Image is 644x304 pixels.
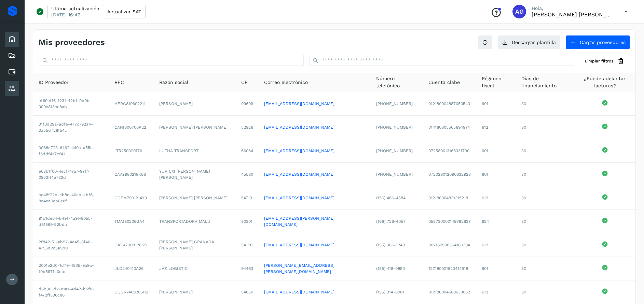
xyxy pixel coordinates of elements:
span: ¿Puede adelantar facturas? [580,75,630,89]
td: 012180004887050543 [423,92,476,116]
span: (156) 466-4584 [376,196,406,200]
button: Limpiar filtros [579,55,630,68]
td: 072580013168331790 [423,139,476,163]
span: [PHONE_NUMBER] [376,148,413,153]
a: [EMAIL_ADDRESS][DOMAIN_NAME] [264,290,334,294]
td: 601 [476,257,516,280]
td: 612 [476,186,516,210]
td: 0068e723-6462-440a-a55e-f6ddf4a7cf41 [33,139,109,163]
td: 601 [476,139,516,163]
td: 30 [516,163,574,186]
td: 30 [516,257,574,280]
td: 002180900564160394 [423,233,476,257]
a: [EMAIL_ADDRESS][DOMAIN_NAME] [264,243,334,247]
span: Razón social [159,79,188,86]
td: ef69ef16-f231-42b1-9b0b-309c813ce8ab [33,92,109,116]
a: [EMAIL_ADDRESS][DOMAIN_NAME] [264,172,334,177]
a: [PERSON_NAME][EMAIL_ADDRESS][PERSON_NAME][DOMAIN_NAME] [264,263,334,274]
a: [EMAIL_ADDRESS][DOMAIN_NAME] [264,101,334,106]
td: 624 [476,210,516,233]
td: CAHI800706K22 [109,116,154,139]
td: LUTHA TRANSPORT [154,139,236,163]
span: Cuenta clabe [428,79,460,86]
td: GAEA7308128K9 [109,233,154,257]
td: [PERSON_NAME] [PERSON_NAME] [154,116,236,139]
span: CP [241,79,248,86]
td: 91b1de64-b491-4a9f-8055-d815694f2bda [33,210,109,233]
td: 31f0d29a-adfe-477c-92a4-3a55d728f54c [33,116,109,139]
button: Cargar proveedores [566,35,630,49]
td: 30 [516,233,574,257]
td: JLO240410A26 [109,257,154,280]
td: 66064 [236,139,259,163]
td: GOEM7901214Y3 [109,186,154,210]
td: 612 [476,233,516,257]
p: Última actualización [51,5,99,12]
td: 30 [516,139,574,163]
p: Hola, [532,5,614,11]
span: [PHONE_NUMBER] [376,125,413,130]
span: Días de financiamiento [521,75,569,89]
td: 80301 [236,210,259,233]
td: [PERSON_NAME] [PERSON_NAME] [154,186,236,210]
span: (155) 366-1249 [376,243,405,247]
span: (166) 726-4057 [376,219,406,224]
span: Número telefónico [376,75,417,89]
td: 058730000149782637 [423,210,476,233]
a: [EMAIL_ADDRESS][PERSON_NAME][DOMAIN_NAME] [264,216,334,227]
button: Descargar plantilla [498,35,560,49]
td: [PERSON_NAME] [154,92,236,116]
span: Régimen fiscal [482,75,510,89]
td: 012180004831315218 [423,186,476,210]
td: 45580 [236,163,259,186]
td: 30 [516,92,574,116]
td: CAAY980218K86 [109,163,154,186]
td: 127180001823414918 [423,257,476,280]
td: 30 [516,116,574,139]
td: 30 [516,210,574,233]
td: 54713 [236,186,259,210]
p: [DATE] 16:42 [51,12,80,18]
td: 30 [516,186,574,210]
td: TMA180206GA4 [109,210,154,233]
span: Limpiar filtros [585,58,613,64]
span: [PHONE_NUMBER] [376,172,413,177]
div: Embarques [5,48,19,63]
td: 612 [476,116,516,139]
span: (155) 314-8961 [376,290,404,294]
td: 52926 [236,116,259,139]
td: 30 [516,280,574,304]
td: HERG810602211 [109,92,154,116]
td: YURICXI [PERSON_NAME] [PERSON_NAME] [154,163,236,186]
td: [PERSON_NAME] [154,280,236,304]
td: TRANSPORTADORA MALU [154,210,236,233]
td: 612 [476,280,516,304]
td: 94463 [236,257,259,280]
div: Proveedores [5,81,19,96]
td: 54170 [236,233,259,257]
div: Inicio [5,32,19,47]
button: Actualizar SAT [103,5,146,18]
td: ce48f22b-cb8e-40cb-abf6-8c4ea0cb8e8f [33,186,109,210]
td: 54650 [236,280,259,304]
td: 014180605565694974 [423,116,476,139]
span: ID Proveedor [39,79,69,86]
td: 09609 [236,92,259,116]
td: LTR250320176 [109,139,154,163]
h4: Mis proveedores [39,38,105,47]
span: [PHONE_NUMBER] [376,101,413,106]
span: RFC [114,79,124,86]
span: Correo electrónico [264,79,308,86]
td: JVZ LOGISTIC [154,257,236,280]
td: d6b363d2-e1a1-4d42-b5f8-f472ff336c86 [33,280,109,304]
td: 2001e2d0-1d79-4835-9a9a-f0b5971c0ebc [33,257,109,280]
td: 072028012090632923 [423,163,476,186]
a: [EMAIL_ADDRESS][DOMAIN_NAME] [264,196,334,200]
a: [EMAIL_ADDRESS][DOMAIN_NAME] [264,148,334,153]
span: (155) 418-0850 [376,266,405,271]
p: Abigail Gonzalez Leon [532,11,614,18]
td: [PERSON_NAME] GRANADA [PERSON_NAME] [154,233,236,257]
span: Actualizar SAT [107,9,141,14]
td: GOQR7409206H2 [109,280,154,304]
